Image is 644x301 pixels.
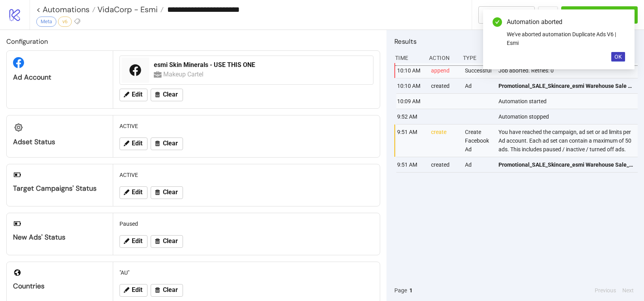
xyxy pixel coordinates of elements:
div: You have reached the campaign, ad set or ad limits per Ad account. Each ad set can contain a maxi... [498,124,640,157]
span: VidaCorp - Esmi [95,4,158,15]
span: Edit [132,189,142,196]
button: Clear [151,89,183,101]
div: Ad [464,157,493,172]
span: Clear [163,140,178,147]
button: Edit [119,284,147,297]
div: Ad Account [13,73,106,82]
h2: Results [394,36,638,46]
span: Promotional_SALE_Skincare_esmi Warehouse Sale_Polished_Video_20250908_ANZ [498,160,634,169]
span: Page [394,286,407,295]
div: created [430,157,459,172]
div: Meta [36,17,56,27]
div: Successful [464,63,493,78]
div: 9:51 AM [396,124,425,157]
div: We've aborted automation Duplicate Ads V6 | Esmi [507,30,625,47]
div: Target Campaigns' Status [13,184,106,193]
button: Clear [151,284,183,297]
div: Automation stopped [498,109,640,124]
button: Next [620,286,636,295]
button: Clear [151,137,183,150]
span: Clear [163,189,178,196]
a: VidaCorp - Esmi [95,6,164,13]
span: Clear [163,91,178,98]
div: Create Facebook Ad [464,124,493,157]
button: 1 [407,286,415,295]
button: Edit [119,186,147,199]
div: v6 [58,17,72,27]
div: created [430,78,459,93]
span: Edit [132,140,142,147]
span: OK [614,54,622,60]
button: ... [538,6,558,24]
button: Edit [119,89,147,101]
div: 9:51 AM [396,157,425,172]
div: New Ads' Status [13,233,106,242]
div: Makeup Cartel [163,69,205,79]
button: To Builder [478,6,535,24]
div: Paused [116,216,377,231]
span: Clear [163,286,178,294]
button: Edit [119,137,147,150]
h2: Configuration [6,36,380,46]
div: Automation started [498,94,640,109]
span: check-circle [493,17,502,27]
span: Promotional_SALE_Skincare_esmi Warehouse Sale Hero_1_Polished_Image_20250908_ANZ [498,82,634,90]
a: Promotional_SALE_Skincare_esmi Warehouse Sale_Polished_Video_20250908_ANZ [498,157,634,172]
button: Previous [592,286,618,295]
div: create [430,124,459,157]
span: Clear [163,238,178,245]
span: Edit [132,238,142,245]
div: Countries [13,282,106,291]
span: Edit [132,91,142,98]
div: esmi Skin Minerals - USE THIS ONE [154,61,368,69]
button: Clear [151,235,183,248]
span: Edit [132,286,142,294]
div: 10:10 AM [396,63,425,78]
button: Run Automation [561,6,638,24]
div: Ad [464,78,493,93]
div: append [430,63,459,78]
button: OK [611,52,625,61]
div: 10:09 AM [396,94,425,109]
div: 10:10 AM [396,78,425,93]
div: "AU" [116,265,377,280]
div: Time [394,50,423,65]
div: Type [462,50,491,65]
div: Automation aborted [507,17,625,27]
button: Edit [119,235,147,248]
a: < Automations [36,6,95,13]
div: ACTIVE [116,119,377,134]
div: ACTIVE [116,167,377,182]
button: Clear [151,186,183,199]
div: Adset Status [13,137,106,147]
div: 9:52 AM [396,109,425,124]
a: Promotional_SALE_Skincare_esmi Warehouse Sale Hero_1_Polished_Image_20250908_ANZ [498,78,634,93]
div: Action [428,50,457,65]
